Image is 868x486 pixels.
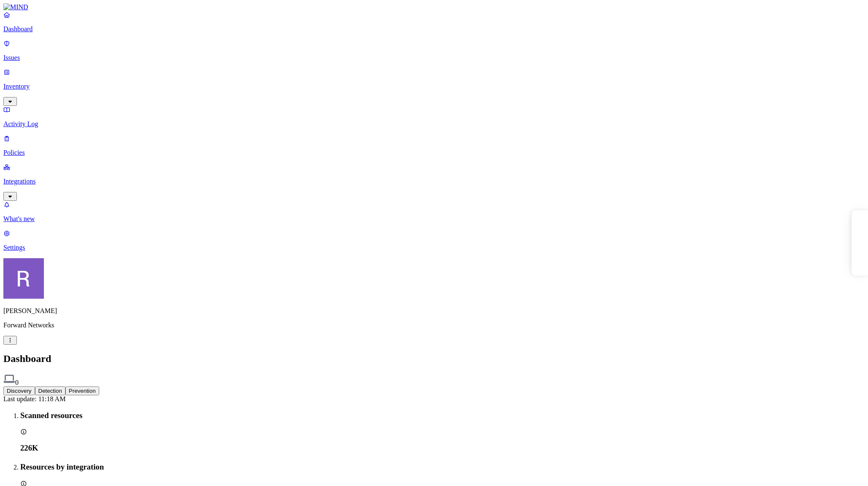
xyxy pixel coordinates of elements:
h3: Scanned resources [20,411,865,420]
button: Discovery [3,386,35,395]
p: Integrations [3,178,865,185]
button: Prevention [65,386,99,395]
a: What's new [3,201,865,223]
p: Forward Networks [3,321,865,329]
h3: 226K [20,443,865,453]
h2: Dashboard [3,353,865,364]
a: Issues [3,40,865,62]
span: 0 [15,379,19,386]
a: Policies [3,135,865,157]
img: MIND [3,3,28,11]
a: MIND [3,3,865,11]
h3: Resources by integration [20,462,865,472]
a: Integrations [3,163,865,200]
img: Rich Thompson [3,258,44,299]
p: Issues [3,54,865,62]
a: Activity Log [3,106,865,128]
p: Policies [3,149,865,157]
a: Settings [3,229,865,251]
a: Dashboard [3,11,865,33]
p: Dashboard [3,25,865,33]
p: What's new [3,215,865,223]
a: Inventory [3,68,865,105]
img: svg%3e [3,373,15,385]
button: Detection [35,386,65,395]
span: Last update: 11:18 AM [3,395,65,402]
p: [PERSON_NAME] [3,307,865,315]
p: Inventory [3,83,865,90]
p: Activity Log [3,120,865,128]
p: Settings [3,244,865,251]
